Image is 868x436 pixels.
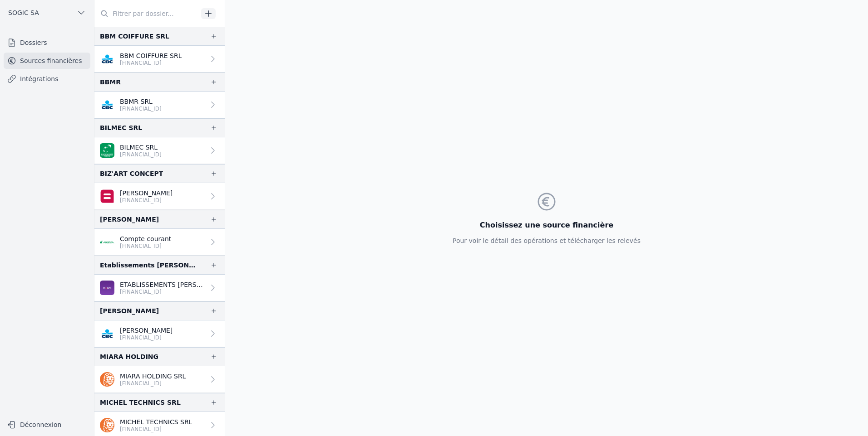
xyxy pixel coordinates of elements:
p: MICHEL TECHNICS SRL [120,417,192,426]
h3: Choisissez une source financière [453,220,641,231]
p: [FINANCIAL_ID] [120,59,182,67]
img: ing.png [100,372,114,387]
input: Filtrer par dossier... [94,5,198,22]
div: BBM COIFFURE SRL [100,31,169,42]
img: CBC_CREGBEBB.png [100,326,114,341]
a: Compte courant [FINANCIAL_ID] [94,229,225,256]
a: ETABLISSEMENTS [PERSON_NAME] & F [FINANCIAL_ID] [94,275,225,301]
a: [PERSON_NAME] [FINANCIAL_ID] [94,320,225,347]
p: [PERSON_NAME] [120,189,173,198]
img: CBC_CREGBEBB.png [100,97,114,112]
p: [FINANCIAL_ID] [120,242,171,250]
p: [FINANCIAL_ID] [120,105,162,112]
a: Dossiers [4,34,90,51]
img: BEOBANK_CTBKBEBX.png [100,281,114,295]
div: MICHEL TECHNICS SRL [100,397,181,408]
p: [FINANCIAL_ID] [120,380,186,387]
p: [FINANCIAL_ID] [120,334,173,341]
a: MIARA HOLDING SRL [FINANCIAL_ID] [94,366,225,393]
p: ETABLISSEMENTS [PERSON_NAME] & F [120,280,205,289]
p: [PERSON_NAME] [120,326,173,335]
a: Sources financières [4,53,90,69]
button: Déconnexion [4,417,90,432]
p: BBMR SRL [120,97,162,106]
p: [FINANCIAL_ID] [120,197,173,204]
span: SOGIC SA [8,8,39,17]
a: BBMR SRL [FINANCIAL_ID] [94,92,225,118]
div: BIZ'ART CONCEPT [100,168,163,179]
a: BBM COIFFURE SRL [FINANCIAL_ID] [94,46,225,73]
div: [PERSON_NAME] [100,214,159,225]
div: [PERSON_NAME] [100,305,159,316]
button: SOGIC SA [4,5,90,20]
div: MIARA HOLDING [100,351,158,362]
p: MIARA HOLDING SRL [120,372,186,381]
a: BILMEC SRL [FINANCIAL_ID] [94,137,225,164]
img: belfius-1.png [100,189,114,203]
img: CBC_CREGBEBB.png [100,52,114,66]
div: BBMR [100,77,121,87]
img: ing.png [100,418,114,432]
p: [FINANCIAL_ID] [120,151,162,158]
a: [PERSON_NAME] [FINANCIAL_ID] [94,183,225,210]
p: Compte courant [120,234,171,243]
a: Intégrations [4,71,90,87]
p: [FINANCIAL_ID] [120,288,205,296]
p: [FINANCIAL_ID] [120,426,192,433]
img: ARGENTA_ARSPBE22.png [100,235,114,249]
p: BBM COIFFURE SRL [120,51,182,60]
div: Etablissements [PERSON_NAME] et fils [PERSON_NAME] [100,260,196,271]
img: BNP_BE_BUSINESS_GEBABEBB.png [100,143,114,158]
p: BILMEC SRL [120,143,162,152]
div: BILMEC SRL [100,122,142,133]
p: Pour voir le détail des opérations et télécharger les relevés [453,236,641,245]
